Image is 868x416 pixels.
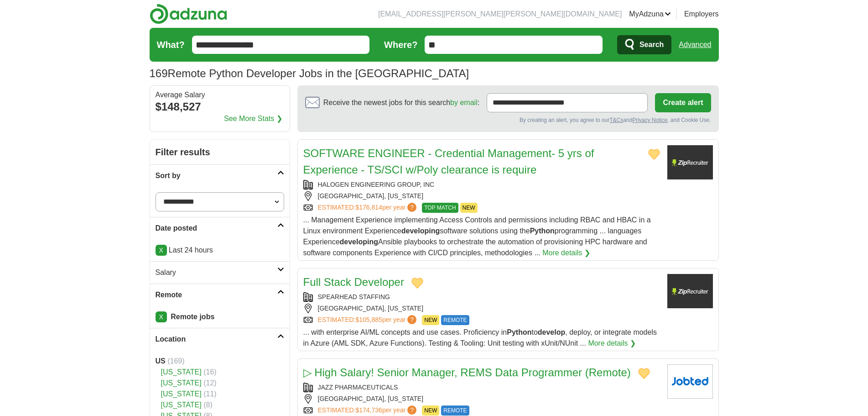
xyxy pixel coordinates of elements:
span: NEW [422,315,439,325]
a: ▷ High Salary! Senior Manager, REMS Data Programmer (Remote) [303,366,631,379]
span: NEW [460,203,478,213]
div: SPEARHEAD STAFFING [303,292,660,302]
strong: develop [538,328,565,336]
a: ESTIMATED:$174,736per year? [318,405,419,416]
a: by email [450,99,478,106]
strong: developing [401,227,440,235]
a: MyAdzuna [629,9,671,20]
h1: Remote Python Developer Jobs in the [GEOGRAPHIC_DATA] [150,67,469,79]
a: See More Stats ❯ [224,113,282,124]
span: ? [407,203,416,212]
div: By creating an alert, you agree to our and , and Cookie Use. [305,116,711,124]
span: (8) [203,401,213,409]
span: Receive the newest jobs for this search : [323,97,479,108]
a: Employers [684,9,719,20]
strong: Python [507,328,531,336]
a: Salary [150,261,290,284]
a: [US_STATE] [161,379,202,387]
a: X [156,311,167,322]
button: Add to favorite jobs [411,278,423,289]
div: Average Salary [156,91,284,99]
h2: Remote [156,290,277,300]
div: [GEOGRAPHIC_DATA], [US_STATE] [303,394,660,404]
span: $174,736 [355,406,382,414]
span: REMOTE [441,405,469,416]
a: T&Cs [609,117,623,123]
strong: Python [530,227,555,235]
span: NEW [422,405,439,416]
span: (16) [203,368,216,376]
a: Location [150,328,290,350]
span: (11) [203,390,216,398]
a: More details ❯ [542,247,590,258]
a: [US_STATE] [161,368,202,376]
span: ... Management Experience implementing Access Controls and permissions including RBAC and HBAC in... [303,216,651,257]
a: Privacy Notice [632,117,667,123]
a: Date posted [150,217,290,239]
a: ESTIMATED:$105,885per year? [318,315,419,325]
div: [GEOGRAPHIC_DATA], [US_STATE] [303,191,660,201]
span: REMOTE [441,315,469,325]
img: Company logo [667,274,713,308]
h2: Sort by [156,170,277,181]
span: ? [407,405,416,415]
a: [US_STATE] [161,401,202,409]
a: SOFTWARE ENGINEER - Credential Management- 5 yrs of Experience - TS/SCI w/Poly clearance is require [303,147,594,176]
span: $105,885 [355,316,382,323]
strong: Remote jobs [171,313,214,321]
a: Advanced [679,36,711,54]
button: Create alert [655,93,711,112]
span: (169) [167,357,184,365]
button: Add to favorite jobs [638,368,650,379]
label: Where? [384,38,417,52]
label: What? [157,38,185,52]
span: $176,814 [355,204,382,211]
a: ESTIMATED:$176,814per year? [318,203,419,213]
div: $148,527 [156,99,284,115]
a: X [156,245,167,256]
div: JAZZ PHARMACEUTICALS [303,383,660,392]
button: Search [617,35,671,54]
h2: Location [156,334,277,345]
h2: Date posted [156,223,277,234]
a: [US_STATE] [161,390,202,398]
a: Full Stack Developer [303,276,404,288]
span: ... with enterprise AI/ML concepts and use cases. Proficiency in to , deploy, or integrate models... [303,328,657,347]
a: Remote [150,284,290,306]
span: TOP MATCH [422,203,458,213]
div: [GEOGRAPHIC_DATA], [US_STATE] [303,304,660,313]
a: More details ❯ [588,338,636,349]
strong: developing [340,238,378,246]
li: [EMAIL_ADDRESS][PERSON_NAME][PERSON_NAME][DOMAIN_NAME] [378,9,622,20]
span: ? [407,315,416,324]
img: Company logo [667,145,713,179]
div: HALOGEN ENGINEERING GROUP, INC [303,180,660,190]
a: Sort by [150,164,290,187]
h2: Filter results [150,140,290,164]
span: 169 [150,65,168,82]
span: (12) [203,379,216,387]
span: Search [639,36,664,54]
p: Last 24 hours [156,245,284,256]
img: Company logo [667,364,713,399]
img: Adzuna logo [150,4,227,24]
strong: US [156,357,166,365]
h2: Salary [156,267,277,278]
button: Add to favorite jobs [648,149,660,160]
